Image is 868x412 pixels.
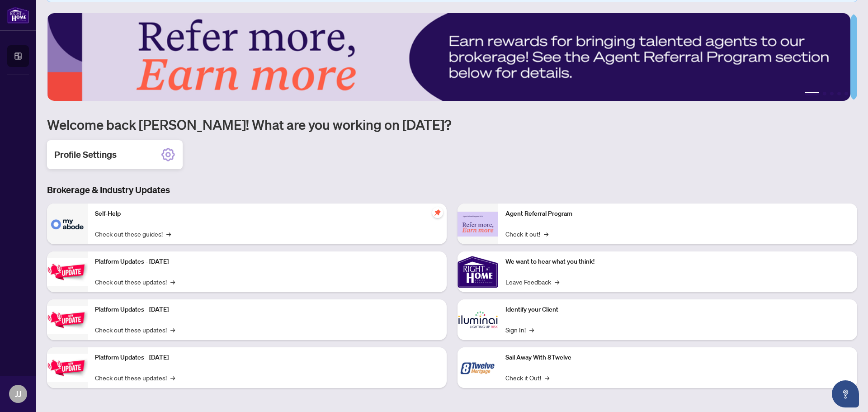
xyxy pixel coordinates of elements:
button: 2 [823,92,826,95]
img: Platform Updates - June 23, 2025 [47,354,88,382]
a: Check it Out!→ [505,373,549,383]
span: → [170,325,175,335]
button: 5 [844,92,848,95]
button: Open asap [832,380,859,407]
img: Agent Referral Program [458,212,498,237]
img: Sail Away With 8Twelve [458,347,498,388]
a: Leave Feedback→ [505,277,559,287]
p: Sail Away With 8Twelve [505,353,850,363]
a: Check it out!→ [505,229,548,239]
button: 1 [805,92,819,95]
span: JJ [15,388,21,400]
span: → [170,373,175,383]
span: → [544,229,548,239]
span: pushpin [432,207,443,218]
button: 4 [837,92,841,95]
a: Check out these updates!→ [95,277,175,287]
h3: Brokerage & Industry Updates [47,184,857,196]
span: → [545,373,549,383]
h2: Profile Settings [54,148,117,161]
img: Self-Help [47,204,88,244]
p: Platform Updates - [DATE] [95,257,439,267]
button: 3 [830,92,834,95]
img: logo [7,7,29,24]
span: → [529,325,534,335]
span: → [555,277,559,287]
img: Slide 0 [47,13,850,101]
p: Agent Referral Program [505,209,850,219]
p: Platform Updates - [DATE] [95,353,439,363]
img: Platform Updates - July 21, 2025 [47,258,88,286]
img: Platform Updates - July 8, 2025 [47,306,88,334]
a: Check out these updates!→ [95,325,175,335]
a: Sign In!→ [505,325,534,335]
span: → [170,277,175,287]
p: Identify your Client [505,305,850,315]
p: Platform Updates - [DATE] [95,305,439,315]
a: Check out these updates!→ [95,373,175,383]
h1: Welcome back [PERSON_NAME]! What are you working on [DATE]? [47,116,857,133]
a: Check out these guides!→ [95,229,171,239]
span: → [166,229,171,239]
img: Identify your Client [458,299,498,340]
p: We want to hear what you think! [505,257,850,267]
img: We want to hear what you think! [458,251,498,292]
p: Self-Help [95,209,439,219]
